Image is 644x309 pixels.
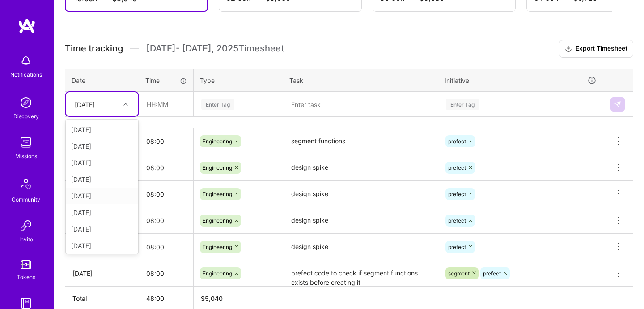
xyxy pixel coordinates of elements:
[66,121,138,138] div: [DATE]
[146,43,284,54] span: [DATE] - [DATE] , 2025 Timesheet
[448,244,466,250] span: prefect
[201,97,234,111] div: Enter Tag
[21,260,31,269] img: tokens
[72,269,131,278] div: [DATE]
[448,191,466,197] span: prefect
[203,217,232,224] span: Engineering
[13,112,39,121] div: Discovery
[66,154,138,171] div: [DATE]
[445,75,597,86] div: Initiative
[17,217,35,235] img: Invite
[12,195,40,204] div: Community
[66,188,138,204] div: [DATE]
[565,44,572,54] i: icon Download
[66,221,138,237] div: [DATE]
[66,171,138,188] div: [DATE]
[483,270,501,277] span: prefect
[139,209,193,232] input: HH:MM
[19,235,33,244] div: Invite
[140,92,193,116] input: HH:MM
[203,138,232,145] span: Engineering
[17,272,35,282] div: Tokens
[203,270,232,277] span: Engineering
[283,69,438,92] th: Task
[201,295,223,302] span: $ 5,040
[75,99,95,109] div: [DATE]
[139,182,193,206] input: HH:MM
[139,235,193,259] input: HH:MM
[614,101,621,108] img: Submit
[139,129,193,153] input: HH:MM
[446,97,479,111] div: Enter Tag
[559,40,633,58] button: Export Timesheet
[17,52,35,70] img: bell
[448,270,470,277] span: segment
[15,151,37,161] div: Missions
[284,182,437,206] textarea: design spike
[66,204,138,221] div: [DATE]
[194,69,283,92] th: Type
[123,102,128,107] i: icon Chevron
[284,261,437,286] textarea: prefect code to check if segment functions exists before creating it
[10,70,42,79] div: Notifications
[15,173,37,195] img: Community
[284,129,437,154] textarea: segment functions
[284,235,437,259] textarea: design spike
[203,191,232,197] span: Engineering
[139,262,193,285] input: HH:MM
[284,208,437,233] textarea: design spike
[145,76,187,85] div: Time
[65,43,123,54] span: Time tracking
[17,133,35,151] img: teamwork
[65,69,139,92] th: Date
[448,164,466,171] span: prefect
[66,237,138,254] div: [DATE]
[18,18,36,34] img: logo
[448,138,466,145] span: prefect
[203,244,232,250] span: Engineering
[17,94,35,112] img: discovery
[448,217,466,224] span: prefect
[203,164,232,171] span: Engineering
[139,156,193,180] input: HH:MM
[284,155,437,180] textarea: design spike
[66,138,138,154] div: [DATE]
